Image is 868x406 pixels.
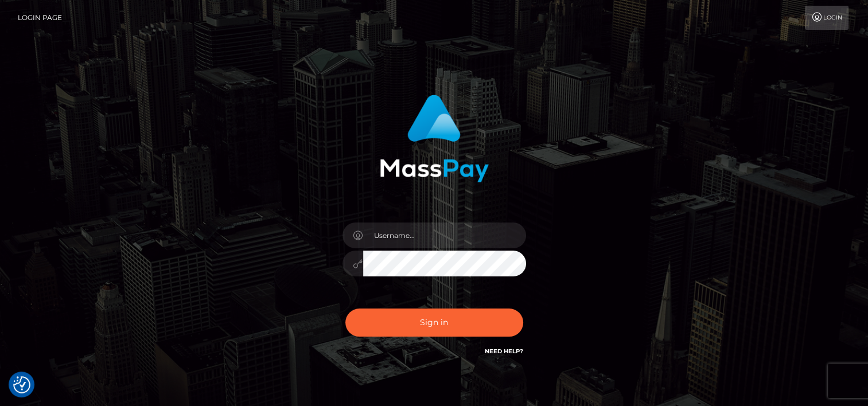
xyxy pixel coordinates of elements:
button: Consent Preferences [13,376,30,393]
a: Login [805,6,848,30]
a: Login Page [18,6,62,30]
img: Revisit consent button [13,376,30,393]
a: Need Help? [485,348,523,355]
button: Sign in [345,309,523,337]
input: Username... [363,222,526,248]
img: MassPay Login [380,95,489,182]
